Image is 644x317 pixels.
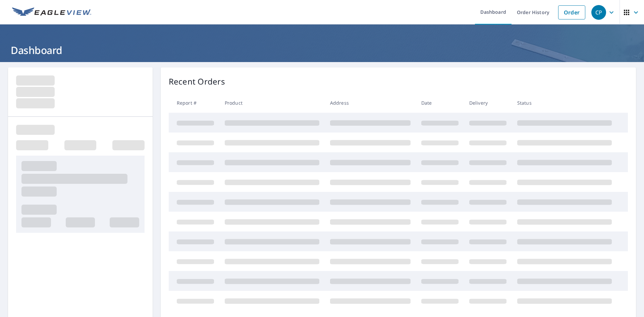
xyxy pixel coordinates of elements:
th: Report # [169,93,219,113]
h1: Dashboard [8,43,636,57]
th: Address [325,93,416,113]
th: Product [219,93,325,113]
th: Date [416,93,464,113]
img: EV Logo [12,7,91,17]
th: Status [512,93,617,113]
a: Order [558,5,585,19]
th: Delivery [464,93,512,113]
div: CP [591,5,606,20]
p: Recent Orders [169,75,225,88]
